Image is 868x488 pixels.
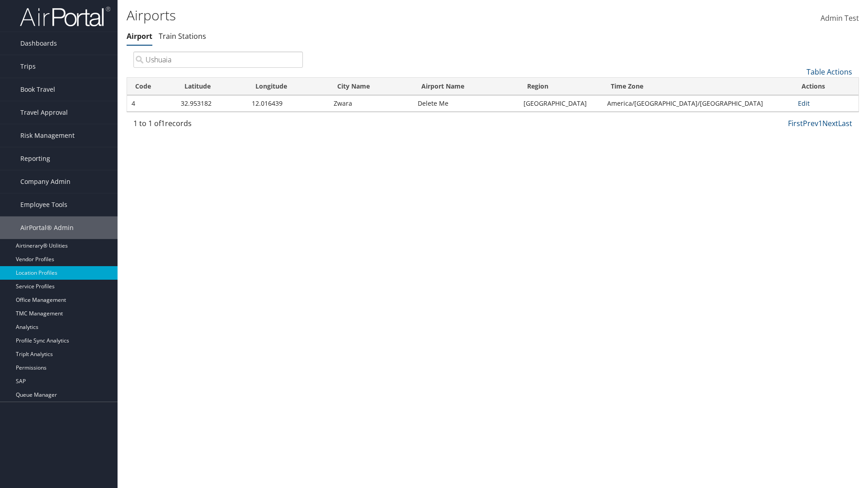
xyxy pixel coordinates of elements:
a: Edit [798,99,810,108]
div: 1 to 1 of records [133,118,303,133]
a: Table Actions [807,67,852,77]
th: Latitude: activate to sort column descending [176,78,247,95]
span: AirPortal® Admin [20,216,74,239]
th: Actions [793,78,859,95]
a: Admin Test [821,5,859,33]
th: Time Zone: activate to sort column ascending [603,78,793,95]
th: Code: activate to sort column ascending [127,78,176,95]
a: First [788,118,803,128]
span: Book Travel [20,78,55,101]
a: Last [838,118,852,128]
a: Next [822,118,838,128]
a: 1 [818,118,822,128]
span: Trips [20,55,36,78]
td: [GEOGRAPHIC_DATA] [519,95,603,112]
span: Travel Approval [20,101,68,124]
span: Dashboards [20,32,57,55]
span: Admin Test [821,13,859,23]
td: Delete Me [413,95,519,112]
td: 32.953182 [176,95,247,112]
th: Longitude: activate to sort column ascending [247,78,329,95]
a: Train Stations [159,31,206,41]
th: Region: activate to sort column ascending [519,78,603,95]
input: Search [133,52,303,68]
span: Risk Management [20,124,75,147]
th: Airport Name: activate to sort column ascending [413,78,519,95]
span: Reporting [20,147,50,170]
span: 1 [161,118,165,128]
th: City Name: activate to sort column ascending [329,78,413,95]
td: 12.016439 [247,95,329,112]
a: Prev [803,118,818,128]
td: 4 [127,95,176,112]
span: Company Admin [20,170,71,193]
span: Employee Tools [20,193,67,216]
img: airportal-logo.png [20,6,110,27]
td: America/[GEOGRAPHIC_DATA]/[GEOGRAPHIC_DATA] [603,95,793,112]
td: Zwara [329,95,413,112]
a: Airport [127,31,152,41]
h1: Airports [127,6,615,25]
